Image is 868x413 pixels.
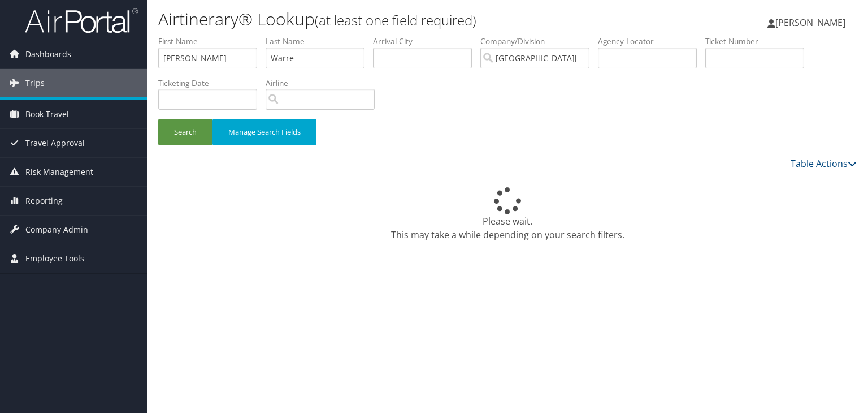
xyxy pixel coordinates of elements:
[25,244,84,273] span: Employee Tools
[25,69,45,97] span: Trips
[212,119,316,145] button: Manage Search Fields
[158,7,624,31] h1: Airtinerary® Lookup
[767,6,857,40] a: [PERSON_NAME]
[25,216,88,244] span: Company Admin
[158,36,266,47] label: First Name
[25,40,71,68] span: Dashboards
[158,187,857,242] div: Please wait. This may take a while depending on your search filters.
[791,157,857,170] a: Table Actions
[315,11,476,29] small: (at least one field required)
[25,158,93,186] span: Risk Management
[598,36,705,47] label: Agency Locator
[25,7,138,34] img: airportal-logo.png
[25,129,85,157] span: Travel Approval
[158,119,212,145] button: Search
[373,36,480,47] label: Arrival City
[25,187,63,215] span: Reporting
[266,78,383,89] label: Airline
[158,78,266,89] label: Ticketing Date
[705,36,813,47] label: Ticket Number
[480,36,598,47] label: Company/Division
[775,16,845,29] span: [PERSON_NAME]
[25,100,69,128] span: Book Travel
[266,36,373,47] label: Last Name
